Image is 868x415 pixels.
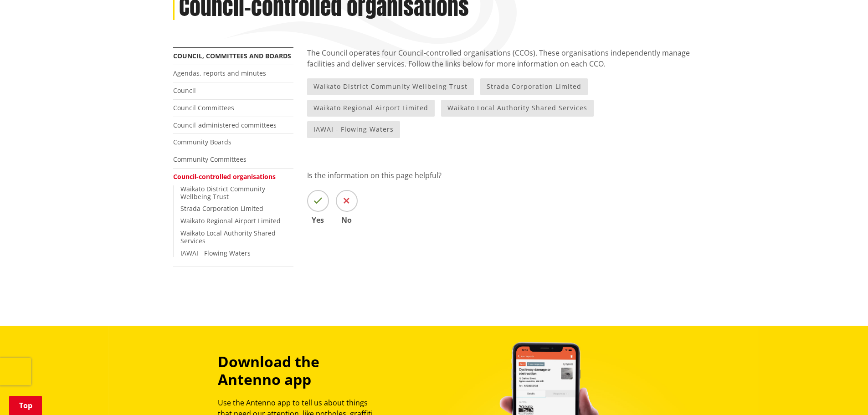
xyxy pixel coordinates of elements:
a: Community Committees [173,155,247,164]
h3: Download the Antenno app [218,353,383,388]
a: Waikato Regional Airport Limited [180,216,281,225]
a: Council [173,86,196,95]
a: Waikato District Community Wellbeing Trust [180,184,265,201]
a: Waikato District Community Wellbeing Trust [307,78,474,95]
a: Council, committees and boards [173,51,291,60]
span: Yes [307,216,329,224]
a: IAWAI - Flowing Waters [180,249,251,257]
p: The Council operates four Council-controlled organisations (CCOs). These organisations independen... [307,47,695,69]
a: Strada Corporation Limited [480,78,588,95]
a: Top [9,396,42,415]
a: Council-controlled organisations [173,172,276,181]
a: Waikato Local Authority Shared Services [180,229,276,245]
a: Waikato Local Authority Shared Services [441,100,594,117]
a: Strada Corporation Limited [180,204,263,213]
a: Waikato Regional Airport Limited [307,100,435,117]
span: No [336,216,358,224]
a: Council-administered committees [173,121,277,129]
a: Community Boards [173,138,231,146]
a: Agendas, reports and minutes [173,69,266,77]
a: IAWAI - Flowing Waters [307,121,400,138]
p: Is the information on this page helpful? [307,170,695,181]
iframe: Messenger Launcher [826,377,859,410]
a: Council Committees [173,103,234,112]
